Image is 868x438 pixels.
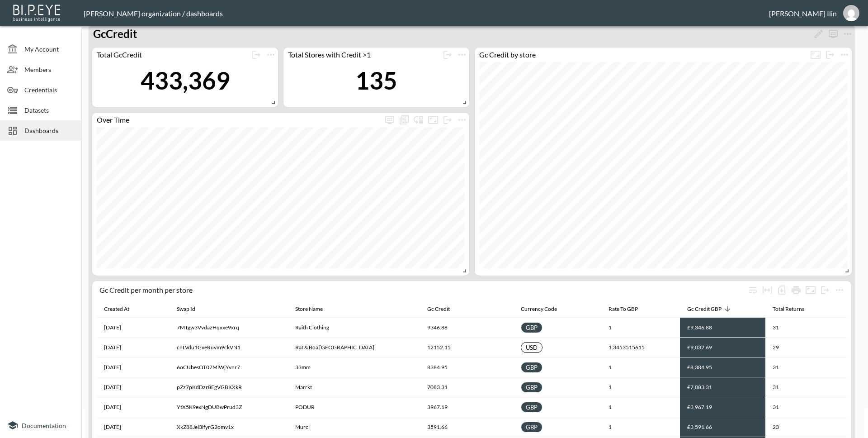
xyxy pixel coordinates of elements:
span: Credentials [24,85,74,95]
span: Gc Credit GBP [687,304,733,314]
th: £9,032.69 [680,338,765,357]
th: 6oCUbesOT07MlWjYvnr7 [170,357,288,377]
th: 1 [601,357,679,377]
span: Detach chart from the group [823,49,837,58]
div: Total GcCredit [92,50,249,59]
div: Gc Credit [427,304,450,314]
button: more [823,48,837,62]
th: 3967.19 [420,397,514,417]
div: Show chart as table [397,113,411,127]
div: 433,369 [141,66,230,95]
span: Chart settings [455,48,469,62]
span: My Account [24,44,74,54]
img: 0927893fc11bdef01ec92739eeeb9e25 [843,5,859,21]
div: Enable/disable chart dragging [411,113,426,127]
span: Detach chart from the group [440,49,455,58]
button: more [455,113,469,127]
button: more [818,283,832,297]
a: Documentation [7,420,74,431]
th: Jul 2025 [97,417,170,437]
th: PODUR [288,397,420,417]
div: Wrap text [745,283,760,297]
div: Created At [104,304,129,314]
th: 1 [601,417,679,437]
span: Gc Credit [427,304,462,314]
span: Detach chart from the group [818,285,832,293]
th: 29 [765,338,847,357]
th: 31 [765,377,847,397]
span: GBP [523,324,540,332]
th: 31 [765,318,847,338]
th: 31 [765,357,847,377]
span: Total Returns [773,304,816,314]
div: Number of rows selected for download: 156 [774,283,789,297]
span: Created At [104,304,141,314]
th: cnLVdu1GxeRuvm9ckVN1 [170,338,288,357]
span: Dashboards [24,126,74,135]
div: Currency Code [521,304,557,314]
th: Jul 2025 [97,318,170,338]
th: Jul 2025 [97,377,170,397]
div: Gc Credit per month per store [99,286,745,294]
th: Jul 2025 [97,338,170,357]
div: Print [789,283,803,297]
button: Fullscreen [808,48,823,62]
th: Marrkt [288,377,420,397]
img: bipeye-logo [11,2,63,23]
button: more [837,48,852,62]
span: GBP [523,363,540,372]
span: Store Name [295,304,335,314]
button: more [382,113,397,127]
span: Chart settings [832,283,847,297]
span: USD [523,343,540,352]
th: £8,384.95 [680,357,765,377]
div: Swap Id [177,304,195,314]
p: GcCredit [93,26,137,42]
span: Detach chart from the group [440,114,455,123]
span: Members [24,65,74,74]
div: Toggle table layout between fixed and auto (default: auto) [760,283,774,297]
th: GBP [514,318,602,338]
th: 7MTgw3VvdazHqxxe9xrq [170,318,288,338]
div: Gc Credit by store [475,50,808,59]
th: 8384.95 [420,357,514,377]
div: Store Name [295,304,323,314]
th: 1 [601,377,679,397]
div: Gc Credit GBP [687,304,722,314]
button: more [440,113,455,127]
div: Total Returns [773,304,804,314]
div: 135 [355,66,397,95]
div: Rate To GBP [609,304,638,314]
th: £3,967.19 [680,397,765,417]
span: Swap Id [177,304,207,314]
button: more [440,48,455,62]
th: GBP [514,377,602,397]
th: £3,591.66 [680,417,765,437]
button: more [249,48,264,62]
th: Raith Clothing [288,318,420,338]
th: GBP [514,357,602,377]
span: Chart settings [455,113,469,127]
th: GBP [514,417,602,437]
th: 33mm [288,357,420,377]
span: Documentation [22,422,66,429]
button: more [840,27,855,41]
div: Over Time [92,115,382,124]
th: Murci [288,417,420,437]
button: more [264,48,278,62]
button: more [832,283,847,297]
button: Fullscreen [803,283,818,297]
span: GBP [523,403,540,412]
button: more [455,48,469,62]
span: Rate To GBP [609,304,650,314]
span: Display settings [382,113,397,127]
th: 1 [601,318,679,338]
th: 12152.15 [420,338,514,357]
span: GBP [523,383,540,392]
div: [PERSON_NAME] organization / dashboards [84,9,769,18]
th: 1 [601,397,679,417]
th: 23 [765,417,847,437]
th: Jul 2025 [97,357,170,377]
th: Jul 2025 [97,397,170,417]
button: more [826,27,840,41]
